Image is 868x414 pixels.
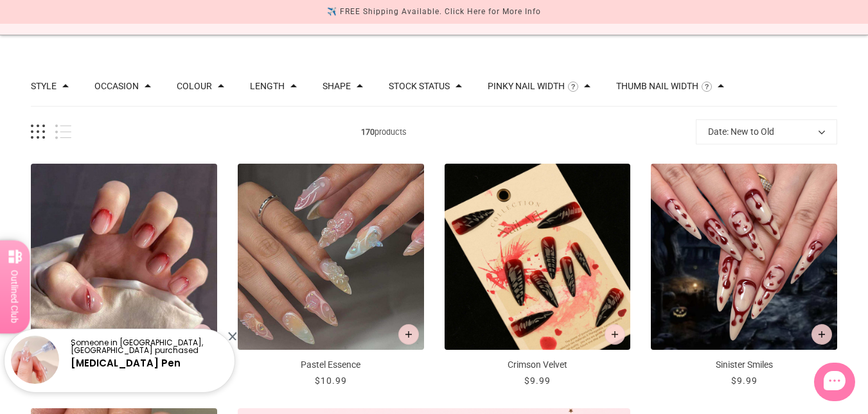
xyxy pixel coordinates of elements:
span: $9.99 [524,375,551,386]
button: Filter by Style [31,82,57,91]
button: Filter by Occasion [94,82,139,91]
a: [MEDICAL_DATA] Pen [71,356,181,370]
a: Sinister Smiles [651,164,837,388]
div: ✈️ FREE Shipping Available. Click Here for More Info [327,5,541,19]
button: Filter by Colour [177,82,212,91]
button: Add to cart [811,324,832,345]
span: $9.99 [731,375,757,386]
button: List view [55,125,71,139]
p: Pastel Essence [238,358,424,372]
a: Pastel Essence [238,164,424,388]
b: 170 [361,127,375,137]
p: Crimson Velvet [445,358,631,372]
button: Date: New to Old [696,119,837,144]
button: Filter by Length [250,82,285,91]
button: Add to cart [605,324,625,345]
button: Add to cart [398,324,419,345]
span: products [71,125,696,139]
button: Grid view [31,125,45,139]
span: $10.99 [315,375,347,386]
a: Crimson Velvet [445,164,631,388]
p: Someone in [GEOGRAPHIC_DATA], [GEOGRAPHIC_DATA] purchased [71,339,224,354]
button: Filter by Stock status [389,82,450,91]
button: Filter by Shape [323,82,351,91]
a: Wounded Whisper [31,164,217,388]
button: Filter by Thumb Nail Width [616,82,698,91]
button: Filter by Pinky Nail Width [488,82,565,91]
p: Sinister Smiles [651,358,837,372]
